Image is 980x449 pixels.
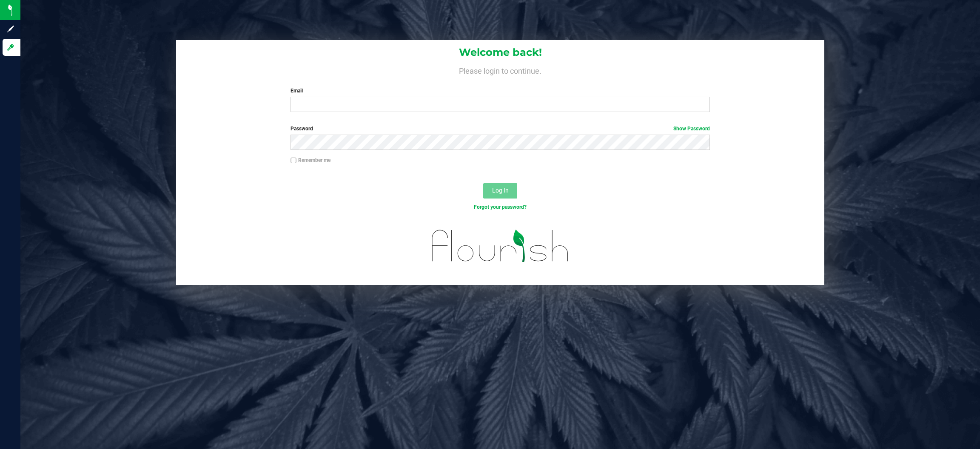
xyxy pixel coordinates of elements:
span: Password [291,126,313,132]
label: Email [291,87,710,95]
a: Show Password [673,126,710,132]
h1: Welcome back! [176,47,824,58]
input: Remember me [291,158,296,164]
label: Remember me [291,156,330,164]
inline-svg: Log in [6,43,15,52]
h4: Please login to continue. [176,65,824,75]
button: Log In [483,183,517,199]
a: Forgot your password? [474,204,527,210]
inline-svg: Sign up [6,25,15,33]
span: Log In [492,187,509,194]
img: flourish_logo.svg [419,220,581,272]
